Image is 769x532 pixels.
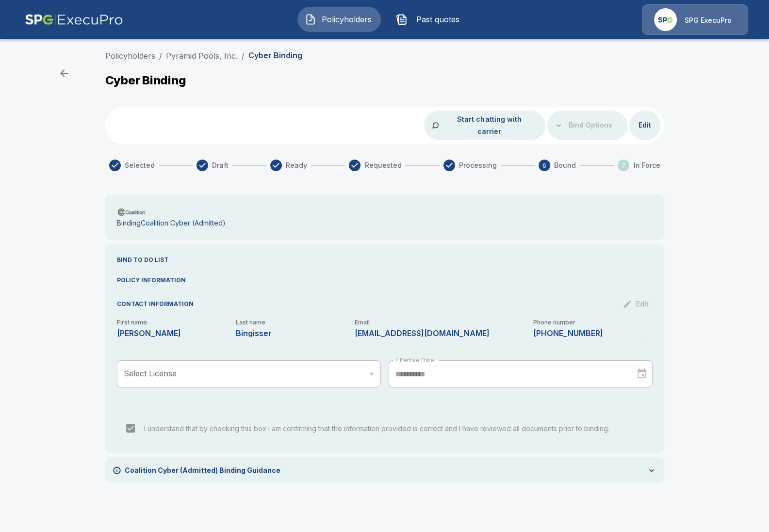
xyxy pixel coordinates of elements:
text: 6 [542,162,546,169]
img: Policyholders Icon [305,14,316,25]
p: Phone number [533,320,652,325]
img: Carrier Logo [117,207,147,217]
span: Past quotes [411,14,465,25]
span: Ready [286,161,307,170]
button: Past quotes IconPast quotes [389,7,472,32]
span: Draft [212,161,229,170]
span: Selected [125,161,155,170]
p: First name [117,320,236,325]
li: / [242,50,245,62]
p: BIND TO DO LIST [117,256,653,264]
p: pyramid.pools.incorporated@gmail.com [355,329,515,337]
nav: breadcrumb [105,50,302,62]
button: Policyholders IconPolicyholders [297,7,381,32]
p: Cyber Binding [248,51,302,60]
p: Binding Coalition Cyber (Admitted) [117,219,226,227]
p: CONTACT INFORMATION [117,300,194,308]
span: Requested [364,161,401,170]
a: Agency IconSPG ExecuPro [642,4,748,35]
p: SPG ExecuPro [685,16,732,25]
a: Pyramid Pools, Inc. [166,51,238,61]
p: 425-481-1651 [533,329,652,337]
span: Bound [554,161,576,170]
img: Agency Icon [654,8,677,31]
p: POLICY INFORMATION [117,276,653,285]
p: Coalition Cyber (Admitted) Binding Guidance [125,465,280,475]
p: Email [355,320,533,325]
label: Effective Date [395,356,434,364]
li: / [159,50,162,62]
p: Cyber Binding [105,73,186,87]
button: Edit [629,116,660,134]
span: Processing [459,161,497,170]
img: AA Logo [25,4,123,35]
span: In Force [633,161,660,170]
button: Start chatting with carrier [441,111,537,140]
span: I understand that by checking this box I am confirming that the information provided is correct a... [144,424,609,433]
a: Policyholders [105,51,155,61]
text: 7 [622,162,625,169]
span: Policyholders [320,14,374,25]
p: Last name [236,320,355,325]
p: Bingisser [236,329,355,337]
p: Heather [117,329,236,337]
img: Past quotes Icon [396,14,408,25]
